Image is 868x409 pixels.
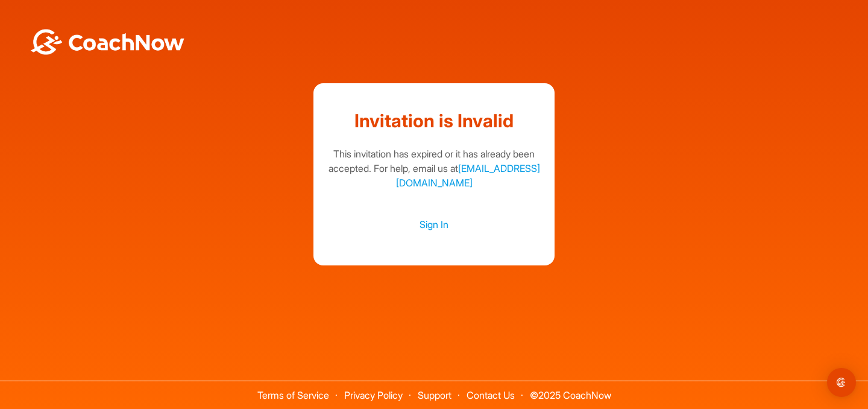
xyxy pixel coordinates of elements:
a: [EMAIL_ADDRESS][DOMAIN_NAME] [396,162,540,189]
div: This invitation has expired or it has already been accepted. For help, email us at [325,147,542,190]
a: Terms of Service [257,389,329,401]
a: Support [418,389,451,401]
span: © 2025 CoachNow [524,381,617,400]
a: Contact Us [467,389,515,401]
a: Sign In [325,217,542,232]
img: BwLJSsUCoWCh5upNqxVrqldRgqLPVwmV24tXu5FoVAoFEpwwqQ3VIfuoInZCoVCoTD4vwADAC3ZFMkVEQFDAAAAAElFTkSuQmCC [29,29,186,55]
div: Open Intercom Messenger [827,368,856,397]
a: Privacy Policy [344,389,403,401]
h1: Invitation is Invalid [325,107,542,135]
